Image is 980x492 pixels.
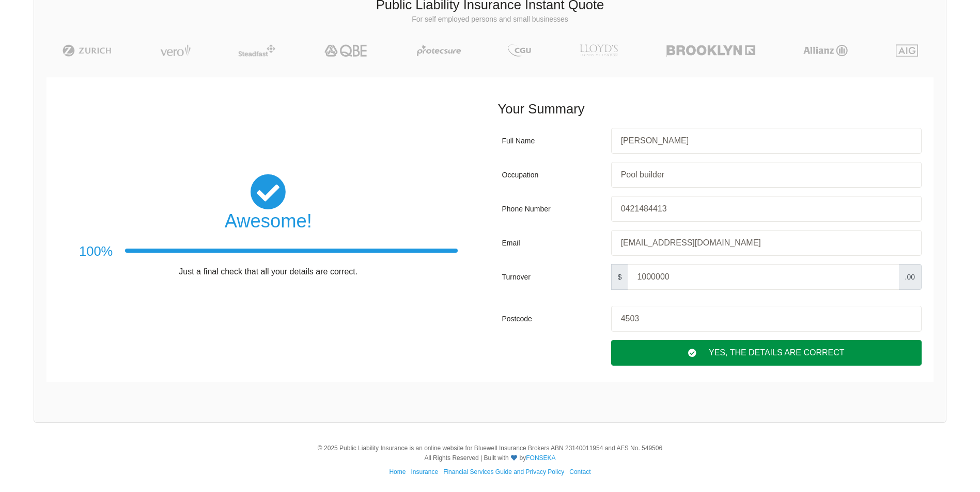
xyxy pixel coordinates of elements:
[611,162,922,188] input: Your occupation
[798,44,853,57] img: Allianz | Public Liability Insurance
[234,44,279,57] img: Steadfast | Public Liability Insurance
[443,468,564,475] a: Financial Services Guide and Privacy Policy
[502,162,607,188] div: Occupation
[502,264,607,290] div: Turnover
[58,44,116,57] img: Zurich | Public Liability Insurance
[42,14,938,25] p: For self employed persons and small businesses
[611,264,629,290] span: $
[662,44,759,57] img: Brooklyn | Public Liability Insurance
[611,196,922,222] input: Your phone number, eg: +61xxxxxxxxxx / 0xxxxxxxxx
[498,100,926,119] h3: Your Summary
[569,468,590,475] a: Contact
[79,210,458,233] h2: Awesome!
[611,128,922,154] input: Your first and last names
[502,128,607,154] div: Full Name
[413,44,465,57] img: Protecsure | Public Liability Insurance
[898,264,922,290] span: .00
[389,468,406,475] a: Home
[79,266,458,277] p: Just a final check that all your details are correct.
[155,44,195,57] img: Vero | Public Liability Insurance
[502,306,607,332] div: Postcode
[611,230,922,256] input: Your email
[611,340,922,366] div: Yes, The Details are correct
[892,44,922,57] img: AIG | Public Liability Insurance
[504,44,535,57] img: CGU | Public Liability Insurance
[411,468,438,475] a: Insurance
[502,196,607,222] div: Phone Number
[526,454,555,462] a: FONSEKA
[318,44,374,57] img: QBE | Public Liability Insurance
[79,242,113,261] h3: 100%
[502,230,607,256] div: Email
[628,264,898,290] input: Your turnover
[574,44,624,57] img: LLOYD's | Public Liability Insurance
[611,306,922,332] input: Your postcode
